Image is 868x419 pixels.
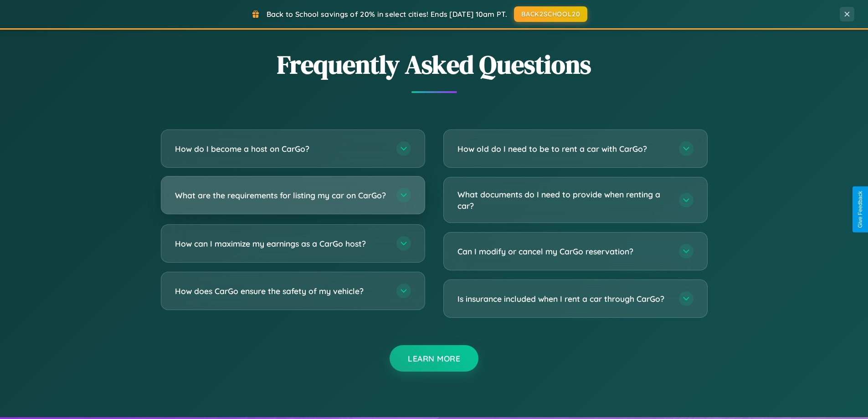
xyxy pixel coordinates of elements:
[175,143,387,155] h3: How do I become a host on CarGo?
[390,345,478,372] button: Learn More
[457,143,670,155] h3: How old do I need to be to rent a car with CarGo?
[457,293,670,305] h3: Is insurance included when I rent a car through CarGo?
[857,191,863,228] div: Give Feedback
[514,6,587,22] button: BACK2SCHOOL20
[267,10,507,19] span: Back to School savings of 20% in select cities! Ends [DATE] 10am PT.
[175,285,387,297] h3: How does CarGo ensure the safety of my vehicle?
[161,47,708,82] h2: Frequently Asked Questions
[457,246,670,257] h3: Can I modify or cancel my CarGo reservation?
[457,189,670,211] h3: What documents do I need to provide when renting a car?
[175,238,387,249] h3: How can I maximize my earnings as a CarGo host?
[175,190,387,201] h3: What are the requirements for listing my car on CarGo?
